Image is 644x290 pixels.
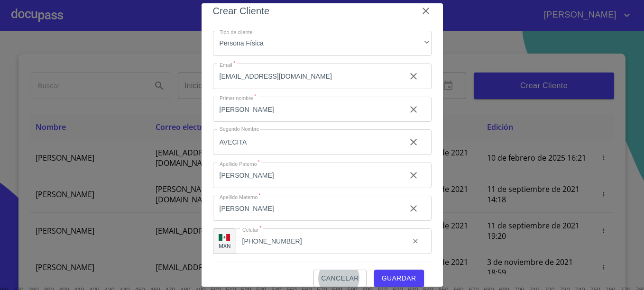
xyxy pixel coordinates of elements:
button: Cancelar [313,270,366,287]
p: MXN [219,242,231,249]
span: Guardar [382,272,416,284]
button: clear input [406,232,425,251]
span: Cancelar [321,272,359,284]
h6: Crear Cliente [213,3,270,18]
button: Guardar [374,270,424,287]
button: clear input [402,98,425,121]
div: Persona Física [213,31,432,56]
button: clear input [402,65,425,88]
button: clear input [402,131,425,154]
button: clear input [402,197,425,220]
img: R93DlvwvvjP9fbrDwZeCRYBHk45OWMq+AAOlFVsxT89f82nwPLnD58IP7+ANJEaWYhP0Tx8kkA0WlQMPQsAAgwAOmBj20AXj6... [219,234,230,241]
button: clear input [402,164,425,187]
